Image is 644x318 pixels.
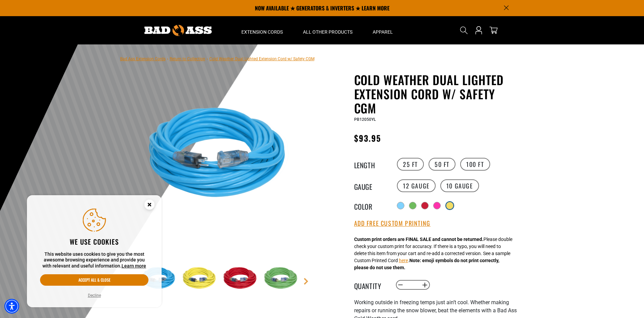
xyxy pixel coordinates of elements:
legend: Length [354,160,388,169]
button: Accept all & close [40,274,148,286]
button: Close this option [137,195,162,216]
label: 25 FT [397,158,424,171]
span: $93.95 [354,132,381,144]
nav: breadcrumbs [120,55,314,63]
legend: Color [354,201,388,210]
a: Bad Ass Extension Cords [120,57,166,61]
label: 100 FT [460,158,490,171]
span: › [167,57,168,61]
span: All Other Products [303,29,352,35]
div: Accessibility Menu [4,299,19,314]
a: This website uses cookies to give you the most awesome browsing experience and provide you with r... [122,263,146,269]
label: 12 Gauge [397,179,436,192]
div: Please double check your custom print for accuracy. If there is a typo, you will need to delete t... [354,236,512,271]
strong: Custom print orders are FINAL SALE and cannot be returned. [354,237,483,242]
h1: Cold Weather Dual Lighted Extension Cord w/ Safety CGM [354,73,519,115]
span: Apparel [373,29,393,35]
a: cart [488,26,499,34]
strong: Note: emoji symbols do not print correctly, please do not use them. [354,258,499,270]
button: Decline [86,292,103,299]
h2: We use cookies [40,237,148,246]
summary: All Other Products [293,16,363,44]
a: Open this option [473,16,484,44]
img: Light Blue [140,74,302,236]
img: Red [222,259,261,298]
span: Extension Cords [241,29,283,35]
img: Bad Ass Extension Cords [144,25,212,36]
button: here [399,257,408,264]
button: Add Free Custom Printing [354,220,431,227]
span: Cold Weather Dual Lighted Extension Cord w/ Safety CGM [209,57,314,61]
a: Return to Collection [170,57,205,61]
aside: Cookie Consent [27,195,162,308]
label: Quantity [354,281,388,289]
img: Green [262,259,301,298]
label: 50 FT [429,158,455,171]
span: PB12050YL [354,117,376,122]
label: 10 Gauge [440,179,479,192]
a: Next [303,278,309,285]
span: › [207,57,208,61]
summary: Apparel [363,16,403,44]
legend: Gauge [354,181,388,190]
summary: Search [459,25,469,36]
summary: Extension Cords [231,16,293,44]
p: This website uses cookies to give you the most awesome browsing experience and provide you with r... [40,251,148,269]
img: Yellow [181,259,220,298]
